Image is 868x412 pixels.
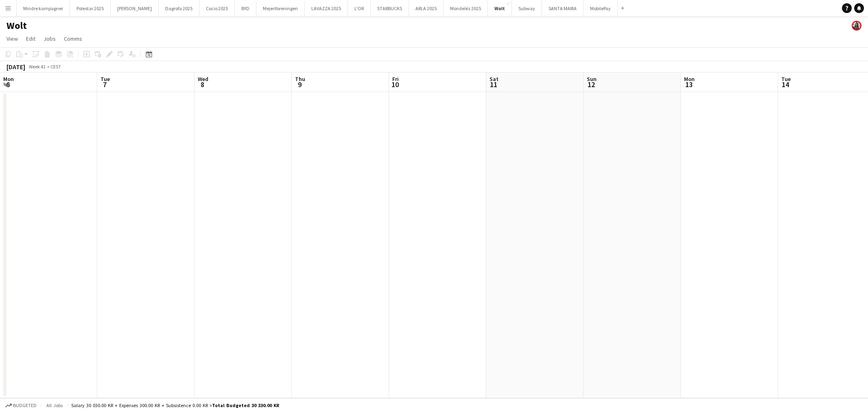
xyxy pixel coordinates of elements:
span: Total Budgeted 30 330.00 KR [212,402,279,408]
button: Subway [512,0,542,16]
span: 9 [294,80,305,89]
button: ARLA 2025 [409,0,444,16]
span: 11 [488,80,498,89]
span: All jobs [45,402,64,408]
app-user-avatar: Mia Tidemann [852,21,861,31]
span: 6 [2,80,14,89]
button: Mejeriforeningen [256,0,305,16]
span: Sat [490,75,498,83]
div: Salary 30 030.00 KR + Expenses 300.00 KR + Subsistence 0.00 KR = [71,402,279,408]
span: Jobs [44,35,56,42]
button: LAVAZZA 2025 [305,0,348,16]
span: Week 41 [27,64,47,70]
button: Mindre kampagner [17,0,70,16]
a: Comms [61,33,85,44]
span: 13 [683,80,695,89]
span: Mon [3,75,14,83]
span: Sun [587,75,597,83]
button: L'OR [348,0,371,16]
span: Fri [392,75,399,83]
button: STARBUCKS [371,0,409,16]
span: Thu [295,75,305,83]
button: SANTA MARIA [542,0,584,16]
button: Dagrofa 2025 [159,0,199,16]
button: Wolt [488,0,512,16]
div: CEST [50,64,61,70]
div: [DATE] [7,63,25,71]
span: 10 [391,80,399,89]
span: Mon [684,75,695,83]
span: 8 [197,80,208,89]
button: Mondeléz 2025 [444,0,488,16]
span: Wed [198,75,208,83]
a: Jobs [40,33,59,44]
button: Polestar 2025 [70,0,111,16]
span: View [7,35,18,42]
span: Comms [64,35,82,42]
a: View [3,33,21,44]
button: MobilePay [584,0,618,16]
button: Cocio 2025 [199,0,235,16]
span: 7 [99,80,110,89]
button: BYD [235,0,256,16]
span: 12 [586,80,597,89]
span: Budgeted [13,403,37,408]
a: Edit [23,33,39,44]
button: [PERSON_NAME] [111,0,159,16]
h1: Wolt [7,20,27,32]
span: 14 [780,80,791,89]
span: Edit [26,35,35,42]
span: Tue [781,75,791,83]
button: Budgeted [4,401,38,410]
span: Tue [101,75,110,83]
